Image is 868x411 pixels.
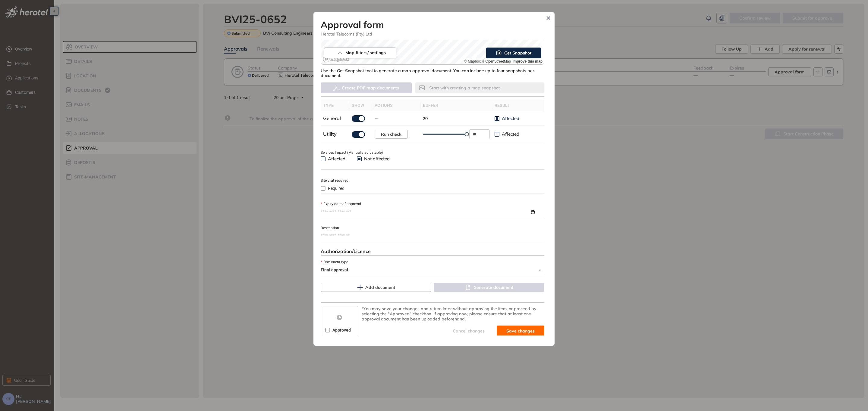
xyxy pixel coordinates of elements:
[362,156,392,162] span: Not affected
[349,100,372,111] th: show
[321,65,544,79] div: Use the Get Snapshot tool to generate a map approval document. You can include up to four snapsho...
[423,116,428,121] span: 20
[321,259,348,265] label: Document type
[321,225,339,231] label: Description
[321,150,383,156] label: Services Impact (Manually adjustable)
[499,131,522,137] span: Affected
[345,50,386,55] span: Map filters/ settings
[323,115,341,121] span: General
[372,100,420,111] th: actions
[321,265,541,275] span: Final approval
[544,14,553,23] button: Close
[375,130,408,139] button: Run check
[324,48,396,58] button: Map filters/ settings
[492,100,544,111] th: result
[381,131,401,138] span: Run check
[362,306,544,321] div: *You may save your changes and return later without approving the item, or proceed by selecting t...
[513,59,542,63] a: Improve this map
[330,327,353,333] span: Approved
[321,178,348,184] label: Site visit required
[325,185,347,192] span: Required
[321,209,530,215] input: Expiry date of approval
[323,131,337,137] span: Utility
[321,19,547,30] h3: Approval form
[506,328,535,334] span: Save changes
[499,116,522,122] span: Affected
[372,111,420,126] td: —
[504,50,531,56] span: Get Snapshot
[321,31,547,37] span: Herotel Telecoms (Pty) Ltd
[482,59,511,63] a: OpenStreetMap
[321,248,371,254] span: Authorization/Licence
[464,59,481,63] a: Mapbox
[321,231,544,241] textarea: Description
[325,156,348,162] span: Affected
[321,283,431,292] button: Add document
[486,48,541,58] button: Get Snapshot
[420,100,492,111] th: buffer
[365,284,395,291] span: Add document
[323,56,349,63] a: Mapbox logo
[497,326,544,336] button: Save changes
[321,201,361,207] label: Expiry date of approval
[321,100,349,111] th: type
